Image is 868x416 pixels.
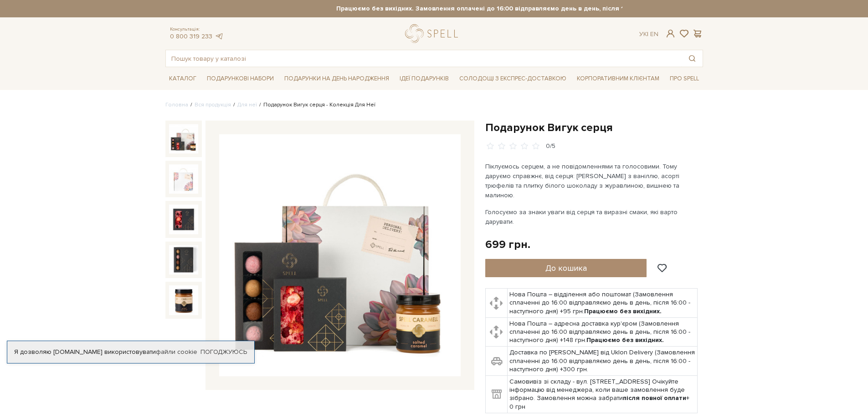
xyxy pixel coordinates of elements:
[508,289,698,318] td: Нова Пошта – відділення або поштомат (Замовлення сплаченні до 16:00 відправляємо день в день, піс...
[237,101,257,108] a: Для неї
[257,101,375,109] li: Подарунок Вигук серця - Колекція Для Неї
[586,336,664,344] b: Працюємо без вихідних.
[623,394,686,402] b: після повної оплати
[485,121,703,135] h1: Подарунок Вигук серця
[682,50,703,67] button: Пошук товару у каталозі
[485,237,530,252] div: 699 грн.
[546,142,555,151] div: 0/5
[170,32,212,40] a: 0 800 319 233
[456,71,570,86] a: Солодощі з експрес-доставкою
[485,259,647,277] button: До кошика
[485,207,699,226] p: Голосуємо за знаки уваги від серця та виразні смаки, які варто дарувати.
[405,24,462,43] a: logo
[195,101,231,108] a: Вся продукція
[396,72,452,86] span: Ідеї подарунків
[200,348,247,356] a: Погоджуюсь
[650,30,658,38] a: En
[156,348,197,356] a: файли cookie
[7,348,254,356] div: Я дозволяю [DOMAIN_NAME] використовувати
[485,162,699,200] p: Піклуємось серцем, а не повідомленнями та голосовими. Тому даруємо справжнє, від серця: [PERSON_N...
[169,285,198,315] img: Подарунок Вигук серця
[169,124,198,153] img: Подарунок Вигук серця
[169,245,198,274] img: Подарунок Вигук серця
[647,30,648,38] span: |
[170,26,224,32] span: Консультація:
[203,72,277,86] span: Подарункові набори
[165,72,200,86] span: Каталог
[639,30,658,38] div: Ук
[666,72,703,86] span: Про Spell
[165,101,188,108] a: Головна
[573,71,663,86] a: Корпоративним клієнтам
[281,72,393,86] span: Подарунки на День народження
[246,5,784,13] strong: Працюємо без вихідних. Замовлення оплачені до 16:00 відправляємо день в день, після 16:00 - насту...
[508,376,698,413] td: Самовивіз зі складу - вул. [STREET_ADDRESS] Очікуйте інформацію від менеджера, коли ваше замовлен...
[508,317,698,347] td: Нова Пошта – адресна доставка кур'єром (Замовлення сплаченні до 16:00 відправляємо день в день, п...
[169,164,198,194] img: Подарунок Вигук серця
[508,347,698,376] td: Доставка по [PERSON_NAME] від Uklon Delivery (Замовлення сплаченні до 16:00 відправляємо день в д...
[219,134,461,376] img: Подарунок Вигук серця
[584,307,662,315] b: Працюємо без вихідних.
[166,50,682,67] input: Пошук товару у каталозі
[545,263,587,273] span: До кошика
[215,32,224,40] a: telegram
[169,205,198,234] img: Подарунок Вигук серця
